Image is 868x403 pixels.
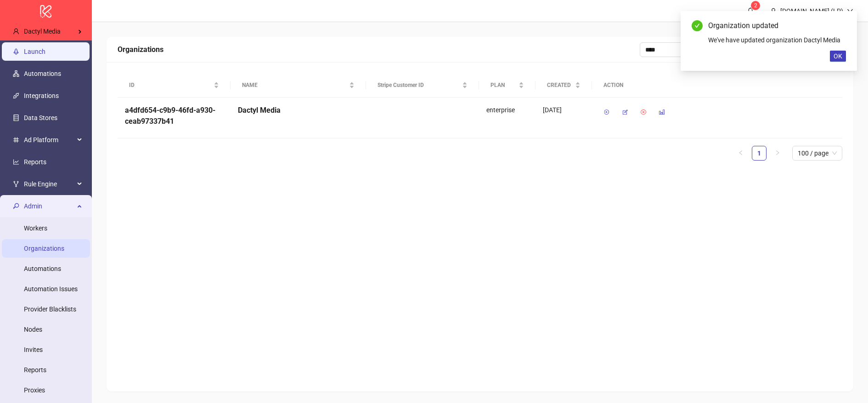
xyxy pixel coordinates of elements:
div: [DOMAIN_NAME] (LP) [777,6,847,16]
th: ID [118,73,231,98]
span: 2 [754,2,757,9]
li: Previous Page [733,146,748,161]
a: Reports [24,366,46,374]
span: Stripe Customer ID [378,81,460,90]
div: Organizations [118,44,640,55]
h5: Dactyl Media [238,105,359,116]
div: enterprise [479,98,535,138]
span: Ad Platform [24,131,74,149]
h5: a4dfd654-c9b9-46fd-a930-ceab97337b41 [125,105,223,127]
a: Organizations [24,245,64,252]
a: Reports [24,158,46,166]
a: Workers [24,225,47,232]
th: CREATED [535,73,592,98]
a: Proxies [24,386,45,394]
span: Dactyl Media [24,28,61,35]
div: Page Size [792,146,842,161]
div: Organization updated [708,20,846,31]
a: Provider Blacklists [24,305,76,313]
th: ACTION [592,73,842,98]
span: fork [13,181,19,187]
span: left [738,150,744,155]
a: 1 [752,146,766,160]
span: key [13,203,19,209]
a: Automation Issues [24,285,78,293]
button: OK [830,51,846,62]
span: down [847,8,853,14]
span: Rule Engine [24,175,74,193]
a: Nodes [24,326,42,333]
span: NAME [242,81,347,90]
th: NAME [231,73,366,98]
span: CREATED [547,81,573,90]
span: Admin [24,197,74,215]
a: Launch [24,48,45,55]
th: Stripe Customer ID [366,73,479,98]
span: right [775,150,780,155]
a: Automations [24,70,61,77]
span: user [13,28,19,35]
span: bell [747,7,754,14]
span: user [770,8,777,14]
a: Close [836,20,846,30]
span: ID [129,81,212,90]
span: 100 / page [798,146,837,160]
button: right [770,146,785,161]
a: Integrations [24,92,59,99]
span: OK [834,52,842,60]
div: We've have updated organization Dactyl Media [708,35,846,45]
a: Invites [24,346,43,353]
button: left [733,146,748,161]
a: Automations [24,265,61,272]
sup: 2 [751,1,760,10]
span: check-circle [692,20,703,31]
th: PLAN [479,73,535,98]
a: Data Stores [24,114,57,121]
li: 1 [752,146,767,161]
span: PLAN [490,81,517,90]
div: [DATE] [543,105,585,115]
li: Next Page [770,146,785,161]
span: number [13,137,19,143]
